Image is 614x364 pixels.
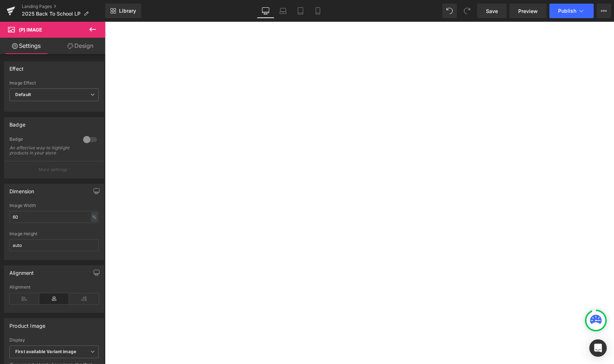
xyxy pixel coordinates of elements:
[442,4,457,18] button: Undo
[9,136,76,144] div: Badge
[54,38,107,54] a: Design
[9,239,99,251] input: auto
[558,8,576,14] span: Publish
[9,145,75,156] div: An effective way to highlight products in your store
[22,11,81,17] span: 2025 Back To School LP
[105,4,141,18] a: New Library
[19,27,42,33] span: (P) Image
[9,211,99,223] input: auto
[9,338,99,343] div: Display
[9,184,34,194] div: Dimension
[9,285,99,290] div: Alignment
[91,212,98,222] div: %
[9,80,99,86] div: Image Effect
[274,4,292,18] a: Laptop
[486,7,498,15] span: Save
[15,92,31,97] b: Default
[9,117,25,128] div: Badge
[549,4,594,18] button: Publish
[9,266,34,276] div: Alignment
[4,161,104,178] button: More settings
[9,231,99,236] div: Image Height
[597,4,611,18] button: More
[292,4,309,18] a: Tablet
[460,4,474,18] button: Redo
[9,203,99,208] div: Image Width
[9,62,24,72] div: Effect
[9,319,45,329] div: Product Image
[509,4,547,18] a: Preview
[309,4,327,18] a: Mobile
[22,4,105,9] a: Landing Pages
[589,339,607,357] div: Open Intercom Messenger
[15,349,76,354] b: First available Variant image
[119,8,136,14] span: Library
[38,166,67,173] p: More settings
[257,4,274,18] a: Desktop
[518,7,538,15] span: Preview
